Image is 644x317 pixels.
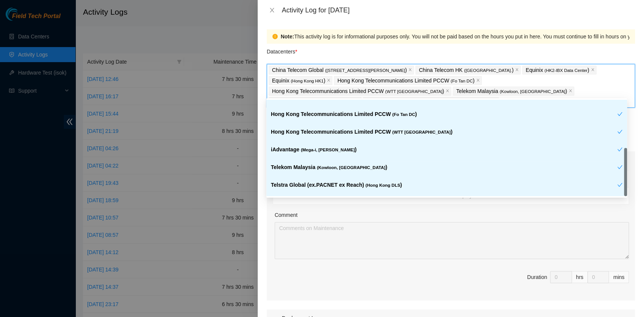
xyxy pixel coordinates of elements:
span: close [408,68,412,72]
p: Telstra Global (ex.PACNET ex Reach) ) [366,98,492,106]
textarea: Comment [275,222,629,259]
span: ( HK2-IBX Data Center [544,68,587,73]
span: check [617,182,622,187]
strong: Note: [281,32,294,41]
div: Duration [527,273,547,281]
div: mins [609,271,629,283]
span: close [327,78,330,83]
p: China Telecom HK ) [419,66,513,75]
p: China Telecom Global ) [272,66,407,75]
span: ( Fo Tan DC [450,79,473,83]
p: Hong Kong Telecommunications Limited PCCW ) [271,110,617,119]
span: ( Fo Tan DC [392,112,415,117]
span: ( Hong Kong DLS [366,183,400,187]
p: Equinix ) [272,76,325,85]
span: ( Hong Kong HK1 [291,79,324,83]
span: close [446,89,449,93]
span: close [269,7,275,13]
span: ( [STREET_ADDRESS][PERSON_NAME] [325,68,405,73]
p: Hong Kong Telecommunications Limited PCCW ) [272,87,444,96]
p: Equinix ) [526,66,589,75]
p: Telstra Global (ex.PACNET ex Reach) ) [271,181,617,189]
span: ( Kowloon, [GEOGRAPHIC_DATA] [500,89,565,94]
span: check [617,111,622,117]
p: Telekom Malaysia ) [271,163,617,172]
span: close [569,89,572,93]
span: exclamation-circle [272,34,278,39]
p: Hong Kong Telecommunications Limited PCCW ) [271,128,617,136]
div: hrs [572,271,588,283]
label: Comment [275,211,298,219]
span: ( Kowloon, [GEOGRAPHIC_DATA] [317,165,386,170]
span: ( WTT [GEOGRAPHIC_DATA] [385,89,442,94]
div: Activity Log for [DATE] [282,6,635,14]
span: ( WTT [GEOGRAPHIC_DATA] [392,130,451,134]
p: iAdvantage ) [272,98,355,106]
span: check [617,147,622,152]
button: Close [267,7,277,14]
span: close [476,78,480,83]
p: Datacenters [267,44,297,56]
span: close [591,68,595,72]
span: check [617,129,622,134]
p: iAdvantage ) [271,145,617,154]
span: ( [GEOGRAPHIC_DATA]. [464,68,512,73]
p: Telekom Malaysia ) [456,87,567,96]
span: check [617,165,622,170]
span: close [515,68,519,72]
span: ( Mega-i, [PERSON_NAME] [301,148,355,152]
p: Hong Kong Telecommunications Limited PCCW ) [337,76,474,85]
